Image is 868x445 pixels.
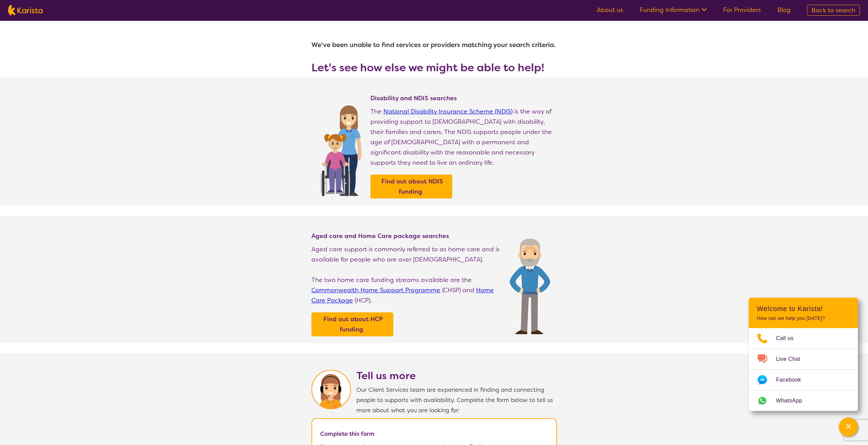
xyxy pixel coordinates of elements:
[323,315,383,333] b: Find out about HCP funding
[8,5,43,15] img: Karista logo
[356,385,557,415] p: Our Client Services team are experienced in finding and connecting people to supports with availa...
[311,244,503,265] p: Aged care support is commonly referred to as home care and is available for people who are over [...
[510,239,550,334] img: Find Age care and home care package services and providers
[757,315,850,321] p: How can we help you [DATE]?
[839,417,858,436] button: Channel Menu
[381,177,443,196] b: Find out about NDIS funding
[776,354,808,364] span: Live Chat
[749,390,858,411] a: Web link opens in a new tab.
[320,430,374,437] b: Complete this form
[372,176,451,197] a: Find out about NDIS funding
[370,106,557,168] p: The is the way of providing support to [DEMOGRAPHIC_DATA] with disability, their families and car...
[356,370,557,382] h2: Tell us more
[311,286,440,294] a: Commonwealth Home Support Programme
[318,101,364,196] img: Find NDIS and Disability services and providers
[383,107,513,116] a: National Disability Insurance Scheme (NDIS)
[807,5,860,16] a: Back to search
[776,396,810,406] span: WhatsApp
[311,232,503,240] h4: Aged care and Home Care package searches
[777,6,791,14] a: Blog
[370,94,557,102] h4: Disability and NDIS searches
[639,6,707,14] a: Funding Information
[311,370,351,409] img: Karista Client Service
[749,328,858,411] ul: Choose channel
[311,275,503,306] p: The two home care funding streams available are the (CHSP) and (HCP).
[811,6,855,14] span: Back to search
[749,298,858,411] div: Channel Menu
[757,305,850,313] h2: Welcome to Karista!
[313,314,392,335] a: Find out about HCP funding
[776,375,809,385] span: Facebook
[776,333,802,343] span: Call us
[723,6,761,14] a: For Providers
[311,37,557,53] h1: We've been unable to find services or providers matching your search criteria.
[597,6,623,14] a: About us
[311,61,557,74] h3: Let's see how else we might be able to help!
